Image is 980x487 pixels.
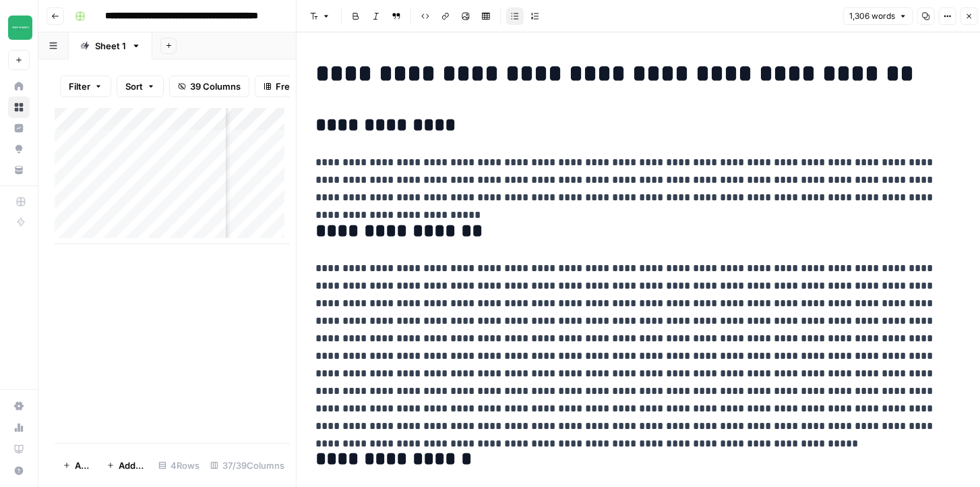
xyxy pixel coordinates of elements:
[117,76,164,97] button: Sort
[8,395,30,417] a: Settings
[8,159,30,181] a: Your Data
[69,32,152,59] a: Sheet 1
[8,96,30,118] a: Browse
[255,76,354,97] button: Freeze Columns
[153,455,205,476] div: 4 Rows
[169,76,249,97] button: 39 Columns
[98,455,153,476] button: Add 10 Rows
[75,459,90,472] span: Add Row
[69,80,90,93] span: Filter
[8,76,30,97] a: Home
[95,39,126,53] div: Sheet 1
[55,455,98,476] button: Add Row
[125,80,143,93] span: Sort
[119,459,145,472] span: Add 10 Rows
[8,16,32,40] img: Team Empathy Logo
[8,460,30,482] button: Help + Support
[8,438,30,460] a: Learning Hub
[8,11,30,45] button: Workspace: Team Empathy
[205,455,290,476] div: 37/39 Columns
[8,417,30,438] a: Usage
[8,138,30,160] a: Opportunities
[190,80,241,93] span: 39 Columns
[8,117,30,139] a: Insights
[849,10,895,22] span: 1,306 words
[843,7,913,25] button: 1,306 words
[276,80,345,93] span: Freeze Columns
[60,76,111,97] button: Filter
